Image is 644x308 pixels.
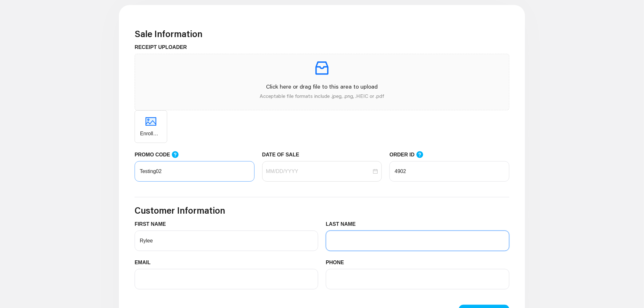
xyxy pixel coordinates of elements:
input: DATE OF SALE [266,168,372,175]
p: Acceptable file formats include .jpeg, .png, .HEIC or .pdf [140,92,504,100]
label: LAST NAME [326,220,361,228]
label: DATE OF SALE [262,151,304,159]
input: LAST NAME [326,231,509,251]
p: Click here or drag file to this area to upload [140,82,504,91]
h3: Customer Information [135,205,509,216]
span: inboxClick here or drag file to this area to uploadAcceptable file formats include .jpeg, .png, .... [135,54,509,110]
label: FIRST NAME [135,220,171,228]
label: EMAIL [135,259,155,266]
label: PROMO CODE [135,151,185,159]
input: EMAIL [135,269,318,289]
span: inbox [313,59,331,77]
label: RECEIPT UPLOADER [135,43,192,51]
input: PHONE [326,269,509,289]
h3: Sale Information [135,28,509,39]
label: ORDER ID [389,151,430,159]
input: FIRST NAME [135,231,318,251]
label: PHONE [326,259,349,266]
